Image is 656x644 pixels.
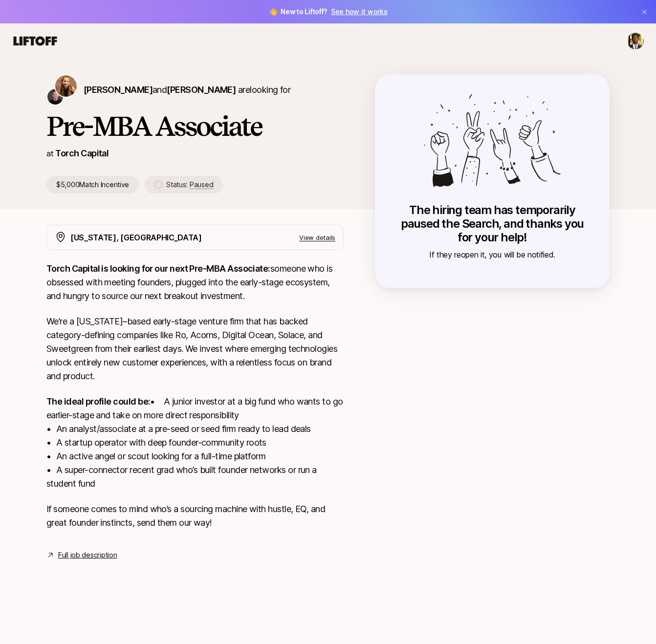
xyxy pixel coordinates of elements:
p: View details [299,233,335,242]
a: Torch Capital [55,148,109,158]
img: Cameron Baker [627,33,644,49]
p: If someone comes to mind who’s a sourcing machine with hustle, EQ, and great founder instincts, s... [46,502,344,530]
p: [US_STATE], [GEOGRAPHIC_DATA] [70,231,202,244]
p: at [46,147,53,160]
span: and [153,85,236,95]
a: See how it works [331,7,388,16]
img: Christopher Harper [47,89,63,105]
h1: Pre-MBA Associate [46,111,344,141]
span: Paused [190,180,213,189]
strong: Torch Capital is looking for our next Pre-MBA Associate: [46,263,270,274]
img: Katie Reiner [55,75,77,97]
p: The hiring team has temporarily paused the Search, and thanks you for your help! [394,203,590,244]
p: are looking for [84,83,290,97]
span: [PERSON_NAME] [167,85,236,95]
p: Status: [166,179,213,191]
p: someone who is obsessed with meeting founders, plugged into the early-stage ecosystem, and hungry... [46,262,344,303]
strong: The ideal profile could be: [46,396,150,407]
span: 👋 New to Liftoff? [269,6,388,18]
p: $5,000 Match Incentive [46,176,139,193]
a: Full job description [58,549,117,561]
button: Cameron Baker [627,32,644,50]
span: [PERSON_NAME] [84,85,153,95]
p: If they reopen it, you will be notified. [394,248,590,261]
p: We’re a [US_STATE]–based early-stage venture firm that has backed category-defining companies lik... [46,315,344,383]
p: • A junior investor at a big fund who wants to go earlier-stage and take on more direct responsib... [46,395,344,491]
